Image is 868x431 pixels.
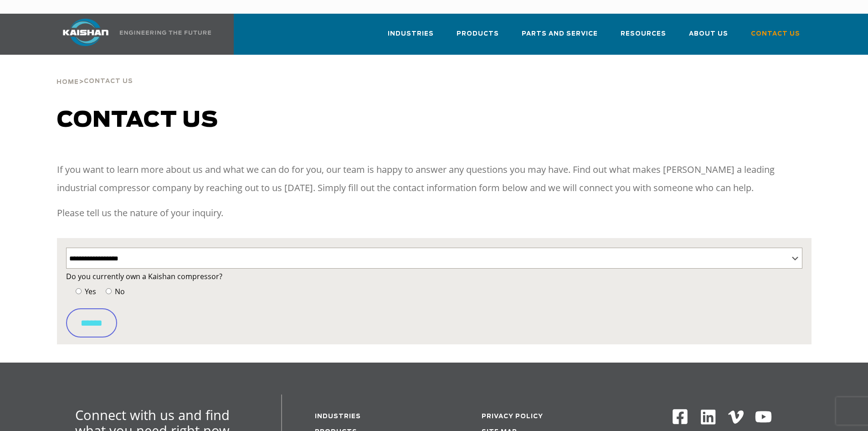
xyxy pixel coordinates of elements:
[106,288,112,294] input: No
[689,29,728,39] span: About Us
[522,29,598,39] span: Parts and Service
[56,55,133,89] div: >
[51,19,120,46] img: kaishan logo
[56,79,79,85] span: Home
[57,109,218,131] span: Contact us
[51,14,213,55] a: Kaishan USA
[457,22,499,53] a: Products
[113,286,125,296] span: No
[728,410,744,424] img: Vimeo
[84,78,133,84] span: Contact Us
[482,414,543,420] a: Privacy Policy
[522,22,598,53] a: Parts and Service
[621,22,666,53] a: Resources
[699,408,717,426] img: Linkedin
[755,408,772,426] img: Youtube
[76,288,82,294] input: Yes
[66,270,802,283] label: Do you currently own a Kaishan compressor?
[689,22,728,53] a: About Us
[56,78,79,86] a: Home
[388,22,434,53] a: Industries
[457,29,499,39] span: Products
[751,22,800,53] a: Contact Us
[751,29,800,39] span: Contact Us
[388,29,434,39] span: Industries
[672,408,688,425] img: Facebook
[57,204,812,222] p: Please tell us the nature of your inquiry.
[83,286,96,296] span: Yes
[66,270,802,338] form: Contact form
[57,161,812,197] p: If you want to learn more about us and what we can do for you, our team is happy to answer any qu...
[120,31,211,35] img: Engineering the future
[315,414,361,420] a: Industries
[621,29,666,39] span: Resources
